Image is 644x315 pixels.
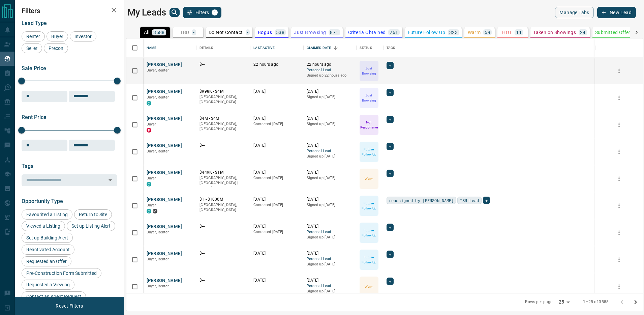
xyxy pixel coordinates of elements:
[307,148,353,154] span: Personal Lead
[614,282,624,292] button: more
[143,38,196,57] div: Name
[22,163,33,169] span: Tags
[387,278,394,285] div: +
[200,121,247,132] p: [GEOGRAPHIC_DATA], [GEOGRAPHIC_DATA]
[247,30,248,35] p: -
[460,197,479,204] span: ISR Lead
[72,34,94,39] span: Investor
[502,30,512,35] p: HOT
[580,30,586,35] p: 24
[614,255,624,265] button: more
[307,175,353,181] p: Signed up [DATE]
[200,143,247,148] p: $---
[153,30,165,35] p: 3588
[516,30,522,35] p: 11
[253,121,300,127] p: Contacted [DATE]
[22,209,72,220] div: Favourited a Listing
[22,245,74,255] div: Reactivated Account
[144,30,149,35] p: All
[307,38,331,57] div: Claimed Date
[147,257,169,261] span: Buyer, Renter
[525,299,553,305] p: Rows per page:
[389,251,391,258] span: +
[147,128,151,133] div: property.ca
[44,43,68,53] div: Precon
[253,197,300,202] p: [DATE]
[200,197,247,202] p: $1 - $1000M
[387,116,394,123] div: +
[307,116,353,121] p: [DATE]
[147,278,182,284] button: [PERSON_NAME]
[200,175,247,191] p: Toronto
[22,20,47,26] span: Lead Type
[153,209,157,213] div: mrloft.ca
[629,295,642,309] button: Go to next page
[360,66,378,76] p: Just Browsing
[387,89,394,96] div: +
[485,197,488,204] span: +
[390,30,398,35] p: 261
[307,67,353,73] span: Personal Lead
[294,30,326,35] p: Just Browsing
[360,228,378,238] p: Future Follow Up
[614,66,624,76] button: more
[200,116,247,121] p: $4M - $4M
[147,170,182,176] button: [PERSON_NAME]
[253,170,300,175] p: [DATE]
[147,230,169,234] span: Buyer, Renter
[389,197,454,204] span: reassigned by [PERSON_NAME]
[360,38,372,57] div: Status
[147,182,151,187] div: condos.ca
[147,251,182,257] button: [PERSON_NAME]
[614,147,624,157] button: more
[76,212,110,217] span: Return to Site
[183,7,222,18] button: Filters1
[200,224,247,229] p: $---
[127,7,166,18] h1: My Leads
[387,62,394,69] div: +
[24,46,40,51] span: Seller
[387,170,394,177] div: +
[147,224,182,230] button: [PERSON_NAME]
[147,197,182,203] button: [PERSON_NAME]
[24,247,72,252] span: Reactivated Account
[307,251,353,256] p: [DATE]
[307,94,353,100] p: Signed up [DATE]
[147,143,182,149] button: [PERSON_NAME]
[147,209,151,213] div: condos.ca
[46,46,66,51] span: Precon
[389,224,391,231] span: +
[485,30,490,35] p: 59
[331,43,340,53] button: Sort
[147,68,169,73] span: Buyer, Renter
[47,31,68,41] div: Buyer
[389,170,391,177] span: +
[307,170,353,175] p: [DATE]
[556,297,572,307] div: 25
[22,280,74,290] div: Requested a Viewing
[365,284,373,289] p: Warm
[147,95,169,99] span: Buyer, Renter
[307,262,353,267] p: Signed up [DATE]
[250,38,303,57] div: Last Active
[365,176,373,181] p: Warm
[24,294,84,299] span: Contact an Agent Request
[253,251,300,256] p: [DATE]
[253,62,300,67] p: 22 hours ago
[360,201,378,211] p: Future Follow Up
[307,256,353,262] span: Personal Lead
[555,7,593,18] button: Manage Tabs
[193,30,194,35] p: -
[387,38,395,57] div: Tags
[387,143,394,150] div: +
[22,31,45,41] div: Renter
[258,30,272,35] p: Bogus
[24,235,70,240] span: Set up Building Alert
[24,270,99,276] span: Pre-Construction Form Submitted
[253,278,300,283] p: [DATE]
[200,251,247,256] p: $---
[200,170,247,175] p: $449K - $1M
[307,235,353,240] p: Signed up [DATE]
[383,38,595,57] div: Tags
[200,94,247,105] p: [GEOGRAPHIC_DATA], [GEOGRAPHIC_DATA]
